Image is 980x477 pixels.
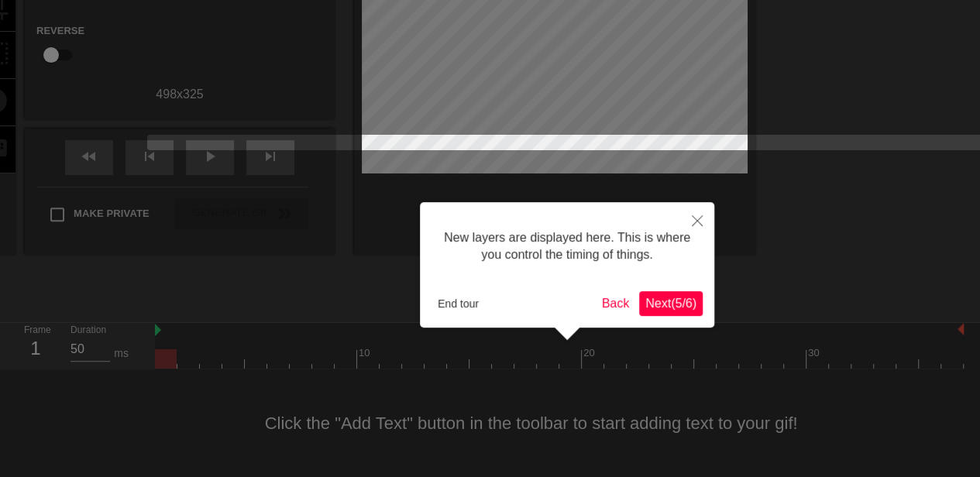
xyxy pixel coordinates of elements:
button: End tour [432,292,485,315]
span: Next ( 5 / 6 ) [645,297,696,310]
button: Back [596,291,636,316]
button: Close [680,202,714,238]
button: Next [639,291,703,316]
div: New layers are displayed here. This is where you control the timing of things. [432,214,703,280]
